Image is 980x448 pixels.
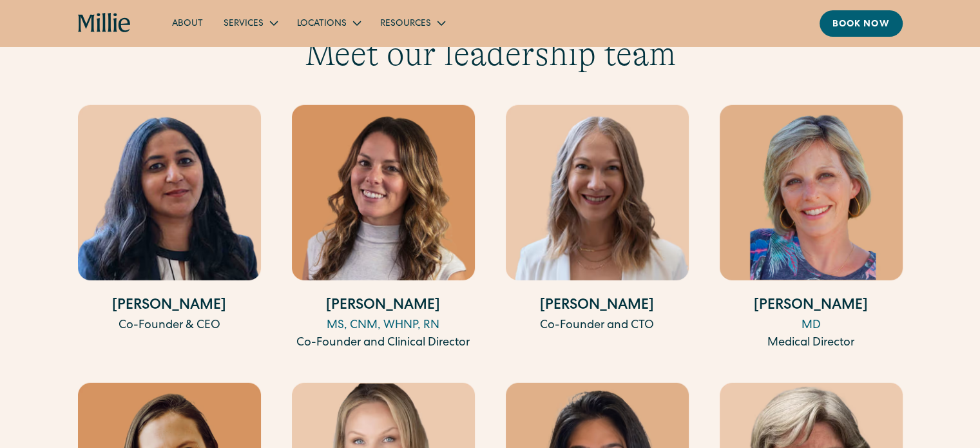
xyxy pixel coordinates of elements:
[506,296,689,317] h4: [PERSON_NAME]
[832,18,890,32] div: Book now
[162,12,213,34] a: About
[297,17,347,31] div: Locations
[292,317,475,335] div: MS, CNM, WHNP, RN
[224,17,264,31] div: Services
[380,17,431,31] div: Resources
[292,335,475,352] div: Co-Founder and Clinical Director
[78,317,261,335] div: Co-Founder & CEO
[78,13,131,34] a: home
[720,296,903,317] h4: [PERSON_NAME]
[720,317,903,335] div: MD
[287,12,370,34] div: Locations
[820,10,903,37] a: Book now
[78,34,903,74] h3: Meet our leadership team
[370,12,454,34] div: Resources
[213,12,287,34] div: Services
[292,296,475,317] h4: [PERSON_NAME]
[720,335,903,352] div: Medical Director
[78,296,261,317] h4: [PERSON_NAME]
[506,317,689,335] div: Co-Founder and CTO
